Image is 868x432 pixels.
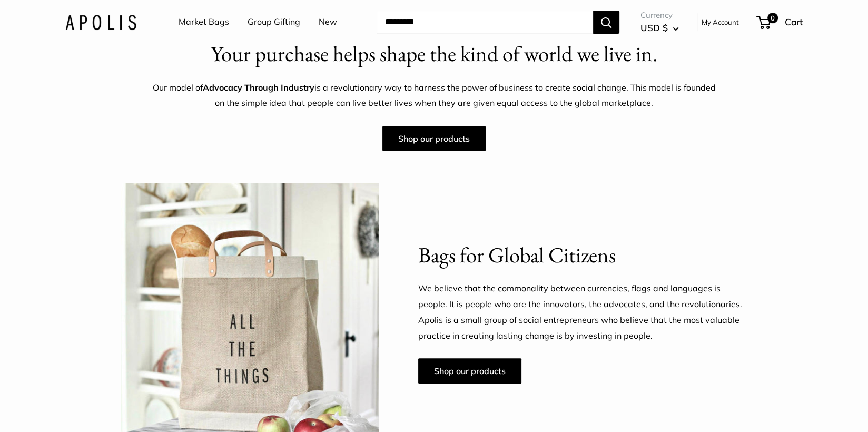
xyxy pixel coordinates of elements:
[640,8,679,23] span: Currency
[640,22,668,33] span: USD $
[152,80,716,112] p: Our model of is a revolutionary way to harness the power of business to create social change. Thi...
[757,14,803,31] a: 0 Cart
[593,11,619,34] button: Search
[418,240,747,271] h2: Bags for Global Citizens
[203,82,314,93] strong: Advocacy Through Industry
[418,281,747,344] p: We believe that the commonality between currencies, flags and languages is people. It is people w...
[152,38,716,70] h2: Your purchase helps shape the kind of world we live in.
[248,14,300,30] a: Group Gifting
[418,358,521,384] a: Shop our products
[785,16,803,27] span: Cart
[767,13,778,23] span: 0
[65,14,136,30] img: Apolis
[640,19,679,36] button: USD $
[179,14,229,30] a: Market Bags
[702,16,739,28] a: My Account
[319,14,337,30] a: New
[382,126,486,151] a: Shop our products
[377,11,593,34] input: Search...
